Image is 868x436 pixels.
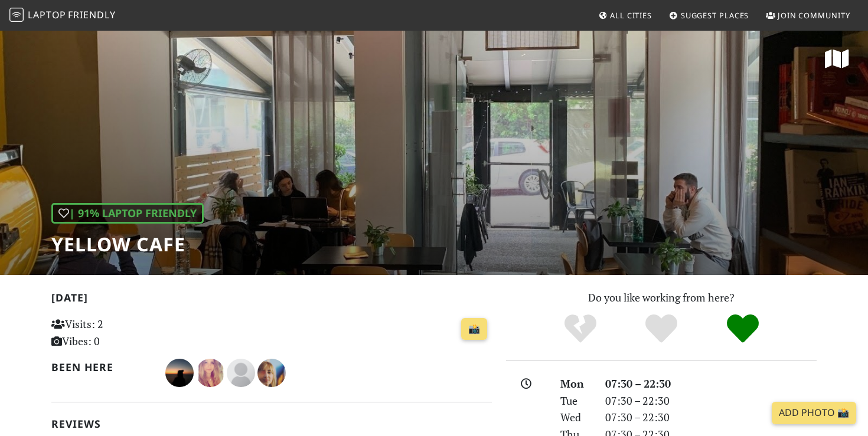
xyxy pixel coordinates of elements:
span: Laptop [28,8,66,21]
img: blank-535327c66bd565773addf3077783bbfce4b00ec00e9fd257753287c682c7fa38.png [227,359,255,387]
div: 07:30 – 22:30 [598,392,824,409]
a: Add Photo 📸 [772,402,856,424]
div: Yes [621,313,702,345]
h2: [DATE] [51,291,492,309]
div: 07:30 – 22:30 [598,409,824,426]
span: Marina Bresaka [257,365,286,379]
a: 📸 [461,318,487,340]
a: All Cities [593,5,657,26]
h2: Been here [51,361,151,373]
span: Friendly [68,8,115,21]
div: In general, do you like working from here? [51,203,204,224]
a: Join Community [761,5,855,26]
h1: Yellow Cafe [51,233,204,255]
div: Tue [553,392,598,409]
div: Mon [553,375,598,392]
a: Suggest Places [664,5,754,26]
img: 3484-thenia.jpg [165,359,194,387]
a: LaptopFriendly LaptopFriendly [9,5,116,26]
p: Do you like working from here? [506,289,817,306]
span: Iro Sokolatidou [196,365,227,379]
h2: Reviews [51,418,492,430]
div: 07:30 – 22:30 [598,375,824,392]
div: No [540,313,621,345]
span: Suggest Places [681,10,749,21]
span: Katerina [227,365,257,379]
span: Join Community [778,10,850,21]
span: Thenia Dr [165,365,196,379]
img: 1887-iro.jpg [196,359,224,387]
div: Wed [553,409,598,426]
div: Definitely! [702,313,784,345]
p: Visits: 2 Vibes: 0 [51,316,189,350]
span: All Cities [610,10,652,21]
img: LaptopFriendly [9,8,24,22]
img: 1439-marina.jpg [257,359,286,387]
